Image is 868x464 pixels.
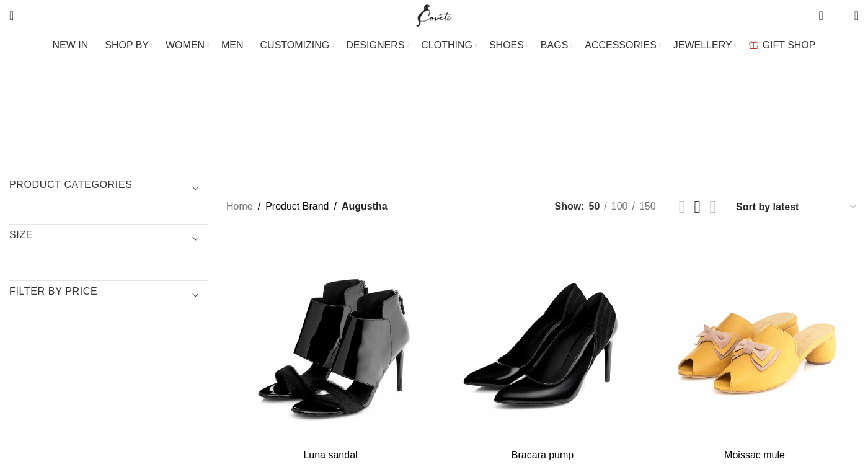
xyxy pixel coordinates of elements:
span: CUSTOMIZING [260,39,330,51]
div: Main navigation [3,33,865,58]
a: JEWELLERY [673,33,737,58]
a: CUSTOMIZING [260,33,334,58]
a: SHOES [489,33,528,58]
a: MEN [221,33,247,58]
span: 0 [820,6,829,16]
span: JEWELLERY [673,39,732,51]
span: NEW IN [53,39,89,51]
span: 0 [835,12,844,22]
h3: Filter by price [9,285,208,306]
a: Site logo [414,9,455,20]
a: Luna sandal [303,450,357,460]
img: GiftBag [749,41,758,49]
span: GIFT SHOP [763,39,816,51]
span: MEN [221,39,244,51]
a: CLOTHING [421,33,477,58]
span: SHOES [489,39,524,51]
a: GIFT SHOP [749,33,816,58]
a: WOMEN [166,33,209,58]
a: Moissac mule [724,450,785,460]
span: SHOP BY [105,39,149,51]
a: Bracara pump [438,234,647,443]
a: ACCESSORIES [585,33,661,58]
a: NEW IN [53,33,93,58]
span: BAGS [541,39,568,51]
a: SHOP BY [105,33,153,58]
span: DESIGNERS [346,39,404,51]
div: My Wishlist [833,3,845,28]
a: DESIGNERS [346,33,409,58]
a: Search [3,3,20,28]
a: 0 [812,3,829,28]
span: CLOTHING [421,39,472,51]
a: BAGS [541,33,572,58]
a: Luna sandal [226,234,435,443]
h3: Product categories [9,178,208,199]
h3: SIZE [9,228,208,249]
a: Bracara pump [511,450,574,460]
span: ACCESSORIES [585,39,657,51]
span: WOMEN [166,39,205,51]
a: Moissac mule [650,234,859,443]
